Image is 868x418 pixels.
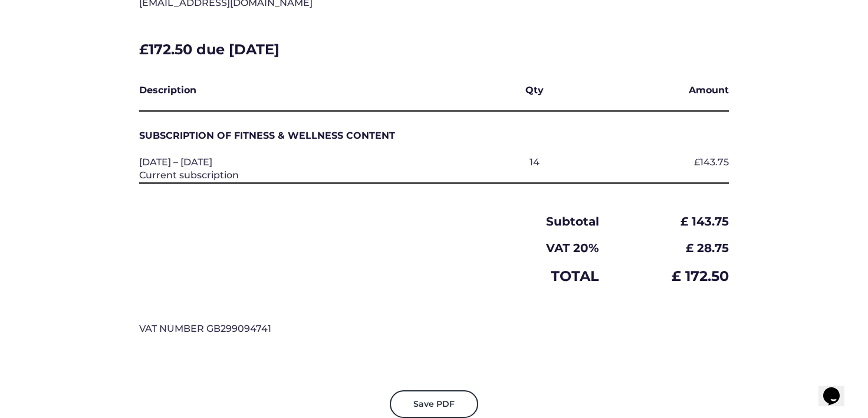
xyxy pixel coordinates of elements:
div: £172.50 due [DATE] [139,40,729,66]
div: 14 [475,156,593,182]
div: VAT 20% [139,240,599,257]
iframe: chat widget [818,371,856,406]
div: £ 28.75 [611,240,729,256]
div: Subtotal [139,213,599,231]
div: Qty [475,84,593,110]
div: [DATE] – [DATE] Current subscription [139,156,458,182]
div: £ 172.50 [611,266,729,286]
div: £143.75 [611,156,729,171]
div: Description [139,84,458,110]
div: SUBSCRIPTION OF FITNESS & WELLNESS CONTENT [139,129,395,144]
div: TOTAL [139,266,599,293]
div: £ 143.75 [611,213,729,230]
div: Amount [611,84,729,110]
div: VAT NUMBER GB299094741 [139,322,729,349]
